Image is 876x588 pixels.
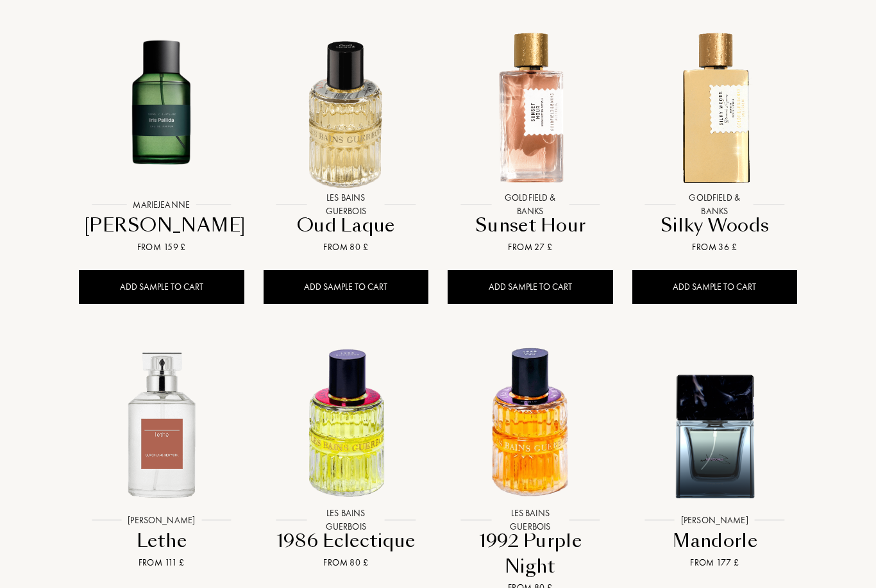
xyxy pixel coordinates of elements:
[84,241,239,255] div: From 159 £
[632,26,798,192] img: Silky Woods Goldfield & Banks
[84,214,239,239] div: [PERSON_NAME]
[84,529,239,554] div: Lethe
[637,214,793,239] div: Silky Woods
[632,12,798,271] a: Silky Woods Goldfield & BanksGoldfield & BanksSilky WoodsFrom 36 £
[637,241,793,255] div: From 36 £
[264,12,429,271] a: Oud Laque Les Bains GuerboisLes Bains GuerboisOud LaqueFrom 80 £
[84,557,239,570] div: From 111 £
[79,271,244,305] div: Add sample to cart
[79,12,244,271] a: Iris Pallida MarieJeanneMarieJeanne[PERSON_NAME]From 159 £
[264,271,429,305] div: Add sample to cart
[453,529,608,580] div: 1992 Purple Night
[263,341,429,507] img: 1986 Eclectique Les Bains Guerbois
[447,26,613,192] img: Sunset Hour Goldfield & Banks
[453,241,608,255] div: From 27 £
[637,557,793,570] div: From 177 £
[79,327,244,586] a: Lethe Ulrich Lang[PERSON_NAME]LetheFrom 111 £
[637,529,793,554] div: Mandorle
[269,529,424,554] div: 1986 Eclectique
[632,327,798,586] a: Mandorle Sora Dora[PERSON_NAME]MandorleFrom 177 £
[632,341,798,507] img: Mandorle Sora Dora
[448,271,613,305] div: Add sample to cart
[269,241,424,255] div: From 80 £
[263,26,429,192] img: Oud Laque Les Bains Guerbois
[269,557,424,570] div: From 80 £
[78,341,244,507] img: Lethe Ulrich Lang
[447,341,613,507] img: 1992 Purple Night Les Bains Guerbois
[264,327,429,586] a: 1986 Eclectique Les Bains GuerboisLes Bains Guerbois1986 EclectiqueFrom 80 £
[78,26,244,192] img: Iris Pallida MarieJeanne
[453,214,608,239] div: Sunset Hour
[269,214,424,239] div: Oud Laque
[448,12,613,271] a: Sunset Hour Goldfield & BanksGoldfield & BanksSunset HourFrom 27 £
[632,271,798,305] div: Add sample to cart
